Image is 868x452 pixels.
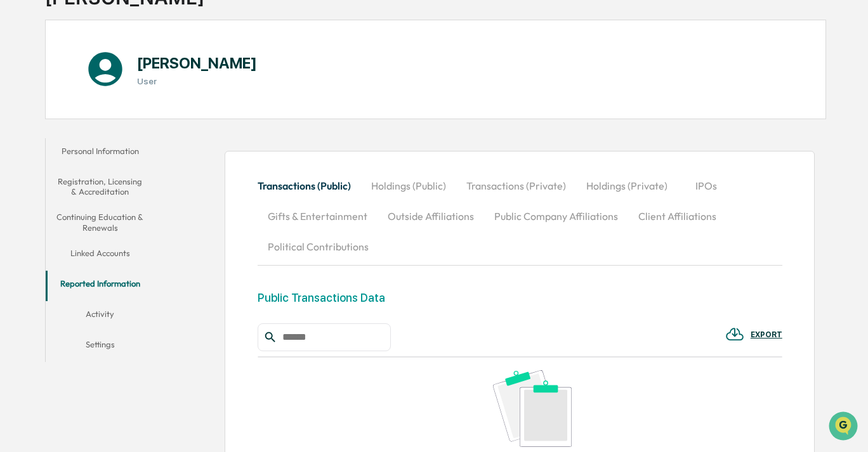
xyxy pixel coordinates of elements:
[13,161,23,171] div: 🖐️
[25,160,82,172] span: Preclearance
[827,410,862,444] iframe: Open customer support
[43,97,208,110] div: Start new chat
[576,171,678,201] button: Holdings (Private)
[46,204,154,240] button: Continuing Education & Renewals
[46,240,154,271] button: Linked Accounts
[137,54,257,72] h1: [PERSON_NAME]
[8,155,87,178] a: 🖐️Preclearance
[258,231,379,262] button: Political Contributions
[25,184,80,197] span: Data Lookup
[216,101,231,116] button: Start new chat
[46,301,154,332] button: Activity
[46,138,154,362] div: secondary tabs example
[8,179,85,202] a: 🔎Data Lookup
[628,201,727,231] button: Client Affiliations
[13,185,23,195] div: 🔎
[678,171,735,201] button: IPOs
[258,291,385,304] div: Public Transactions Data
[751,330,782,339] div: EXPORT
[493,370,572,447] img: No data
[46,332,154,362] button: Settings
[258,171,782,262] div: secondary tabs example
[725,325,744,344] img: EXPORT
[378,201,484,231] button: Outside Affiliations
[46,271,154,301] button: Reported Information
[13,27,231,47] p: How can we help?
[105,160,157,172] span: Attestations
[126,215,154,224] span: Pylon
[361,171,456,201] button: Holdings (Public)
[484,201,628,231] button: Public Company Affiliations
[258,171,361,201] button: Transactions (Public)
[46,169,154,205] button: Registration, Licensing & Accreditation
[89,214,154,224] a: Powered byPylon
[258,201,378,231] button: Gifts & Entertainment
[46,138,154,169] button: Personal Information
[456,171,576,201] button: Transactions (Private)
[13,97,36,120] img: 1746055101610-c473b297-6a78-478c-a979-82029cc54cd1
[87,155,162,178] a: 🗄️Attestations
[43,110,161,120] div: We're available if you need us!
[92,161,102,171] div: 🗄️
[137,76,257,86] h3: User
